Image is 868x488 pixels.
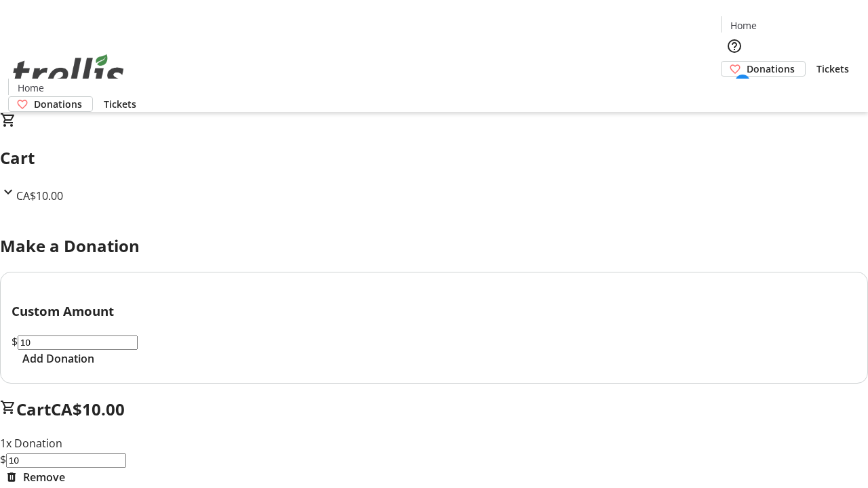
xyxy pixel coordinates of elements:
span: CA$10.00 [16,188,63,203]
span: Home [18,81,44,95]
span: Tickets [816,62,849,76]
h3: Custom Amount [12,302,856,321]
a: Donations [721,61,806,77]
span: $ [12,334,18,349]
button: Cart [721,77,748,104]
a: Home [722,18,765,33]
button: Help [721,33,748,60]
input: Donation Amount [6,453,126,468]
span: Donations [747,62,795,76]
span: Remove [23,469,65,485]
span: Donations [34,97,82,111]
span: Tickets [104,97,136,111]
a: Tickets [93,97,147,111]
span: Home [730,18,757,33]
input: Donation Amount [18,335,138,350]
span: Add Donation [22,350,94,367]
span: CA$10.00 [51,398,125,420]
button: Add Donation [12,350,105,367]
img: Orient E2E Organization 9WygBC0EK7's Logo [8,39,129,107]
a: Tickets [806,62,860,76]
a: Home [9,81,52,95]
a: Donations [8,96,93,112]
